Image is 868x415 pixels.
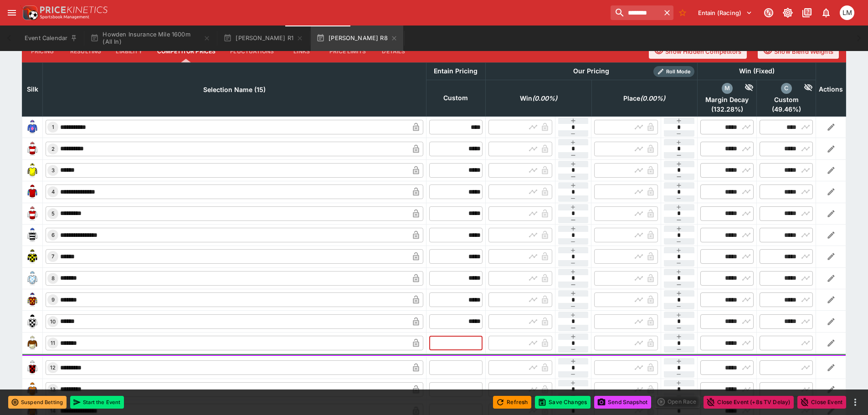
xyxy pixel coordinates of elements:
[25,228,40,242] img: runner 6
[48,364,57,371] span: 12
[758,44,839,59] button: Show Blend Weights
[48,386,57,393] span: 13
[311,26,403,51] button: [PERSON_NAME] R8
[50,167,56,174] span: 3
[20,4,38,22] img: PriceKinetics Logo
[108,41,149,62] button: Liability
[640,93,665,104] em: ( 0.00 %)
[850,397,861,408] button: more
[223,41,281,62] button: Fluctuations
[218,26,309,51] button: [PERSON_NAME] R1
[426,62,485,80] th: Entain Pricing
[532,93,557,104] em: ( 0.00 %)
[613,93,675,104] span: Place(0.00%)
[25,314,40,329] img: runner 10
[70,396,124,409] button: Start the Event
[50,232,56,238] span: 6
[653,66,694,77] div: Show/hide Price Roll mode configuration.
[25,271,40,286] img: runner 8
[797,396,846,409] button: Close Event
[25,142,40,156] img: runner 2
[535,396,591,409] button: Save Changes
[22,62,43,116] th: Silk
[792,83,813,94] div: Hide Competitor
[50,124,56,130] span: 1
[799,5,815,21] button: Documentation
[570,66,613,77] div: Our Pricing
[649,44,747,59] button: Show Hidden Competitors
[663,68,694,76] span: Roll Mode
[700,105,754,113] span: ( 132.28 %)
[4,5,20,21] button: open drawer
[25,336,40,350] img: runner 11
[150,41,223,62] button: Competitor Prices
[704,396,794,409] button: Close Event (+8s TV Delay)
[49,340,57,346] span: 11
[700,96,754,104] span: Margin Decay
[19,26,83,51] button: Event Calendar
[22,41,63,62] button: Pricing
[50,253,56,260] span: 7
[193,84,276,95] span: Selection Name (15)
[50,275,56,282] span: 8
[781,83,792,94] div: custom
[493,396,531,409] button: Refresh
[322,41,373,62] button: Price Limits
[816,62,846,116] th: Actions
[510,93,567,104] span: Win(0.00%)
[25,249,40,264] img: runner 7
[760,5,777,21] button: Connected to PK
[675,5,690,20] button: No Bookmarks
[281,41,322,62] button: Links
[8,396,67,409] button: Suspend Betting
[373,41,414,62] button: Details
[426,80,485,116] th: Custom
[837,3,857,23] button: Luigi Mollo
[63,41,108,62] button: Resulting
[693,5,758,20] button: Select Tenant
[780,5,796,21] button: Toggle light/dark mode
[818,5,834,21] button: Notifications
[40,15,89,19] img: Sportsbook Management
[840,5,854,20] div: Luigi Mollo
[25,163,40,178] img: runner 3
[594,396,651,409] button: Send Snapshot
[50,297,56,303] span: 9
[50,189,56,195] span: 4
[611,5,661,20] input: search
[50,210,56,217] span: 5
[25,206,40,221] img: runner 5
[25,292,40,307] img: runner 9
[50,146,56,152] span: 2
[760,105,813,113] span: ( 49.46 %)
[85,26,216,51] button: Howden Insurance Mile 1600m (All In)
[25,360,40,375] img: runner 12
[25,184,40,199] img: runner 4
[733,83,754,94] div: Hide Competitor
[698,62,816,80] th: Win (Fixed)
[40,6,108,13] img: PriceKinetics
[722,83,733,94] div: margin_decay
[25,382,40,397] img: runner 13
[25,120,40,134] img: runner 1
[48,318,57,325] span: 10
[760,96,813,104] span: Custom
[655,395,700,408] div: split button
